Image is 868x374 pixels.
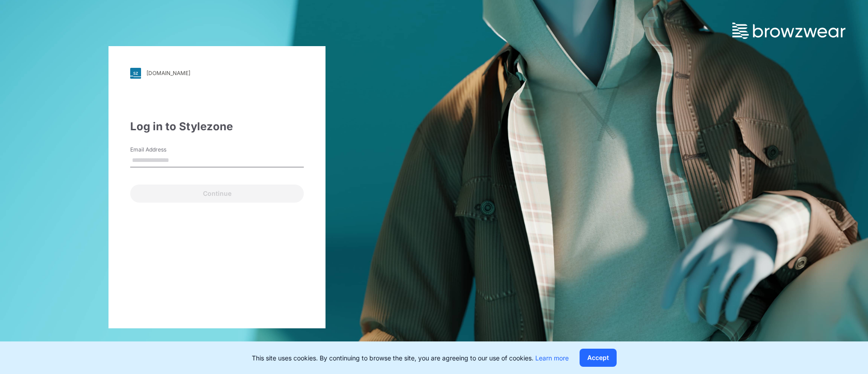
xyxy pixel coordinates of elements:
label: Email Address [130,146,193,154]
button: Accept [580,349,617,367]
div: [DOMAIN_NAME] [146,70,190,76]
a: Learn more [535,354,569,362]
img: browzwear-logo.73288ffb.svg [732,23,845,39]
img: svg+xml;base64,PHN2ZyB3aWR0aD0iMjgiIGhlaWdodD0iMjgiIHZpZXdCb3g9IjAgMCAyOCAyOCIgZmlsbD0ibm9uZSIgeG... [130,68,141,79]
a: [DOMAIN_NAME] [130,68,304,79]
p: This site uses cookies. By continuing to browse the site, you are agreeing to our use of cookies. [252,353,569,363]
div: Log in to Stylezone [130,118,304,135]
